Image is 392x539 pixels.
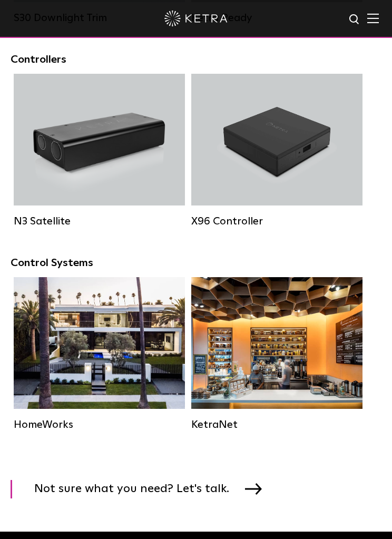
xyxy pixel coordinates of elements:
[11,257,381,269] div: Control Systems
[164,11,228,26] img: ketra-logo-2019-white
[14,418,185,431] div: HomeWorks
[11,480,275,499] a: Not sure what you need? Let's talk.
[348,13,361,26] img: search icon
[14,277,185,425] a: HomeWorks Residential Solution
[34,480,245,499] span: Not sure what you need? Let's talk.
[367,13,379,23] img: Hamburger%20Nav.svg
[14,215,185,228] div: N3 Satellite
[245,483,262,495] img: arrow
[11,53,381,66] div: Controllers
[191,215,362,228] div: X96 Controller
[14,74,185,221] a: N3 Satellite N3 Satellite
[191,74,362,221] a: X96 Controller X96 Controller
[191,418,362,431] div: KetraNet
[191,277,362,425] a: KetraNet Legacy System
